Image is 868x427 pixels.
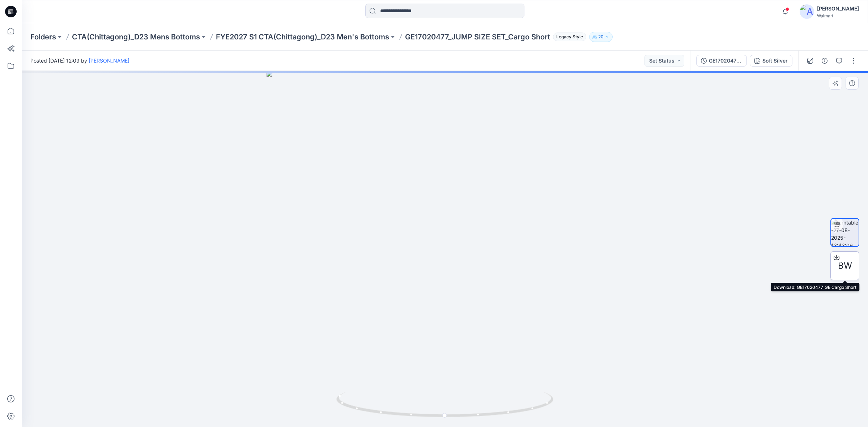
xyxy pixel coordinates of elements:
[89,57,129,64] a: [PERSON_NAME]
[817,13,859,18] div: Walmart
[589,32,613,42] button: 20
[405,32,550,42] p: GE17020477_JUMP SIZE SET_Cargo Short
[30,57,129,64] span: Posted [DATE] 12:09 by
[553,33,586,41] span: Legacy Style
[696,55,747,67] button: GE17020477_GE Cargo Short
[831,219,859,246] img: turntable-27-08-2025-13:43:09
[598,33,604,41] p: 20
[762,57,788,65] div: Soft Silver
[216,32,389,42] a: FYE2027 S1 CTA(Chittagong)_D23 Men's Bottoms
[550,32,586,42] button: Legacy Style
[30,32,56,42] a: Folders
[817,4,859,13] div: [PERSON_NAME]
[72,32,200,42] a: CTA(Chittagong)_D23 Mens Bottoms
[750,55,792,67] button: Soft Silver
[838,259,852,272] span: BW
[819,55,830,67] button: Details
[800,4,814,19] img: avatar
[709,57,742,65] div: GE17020477_GE Cargo Short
